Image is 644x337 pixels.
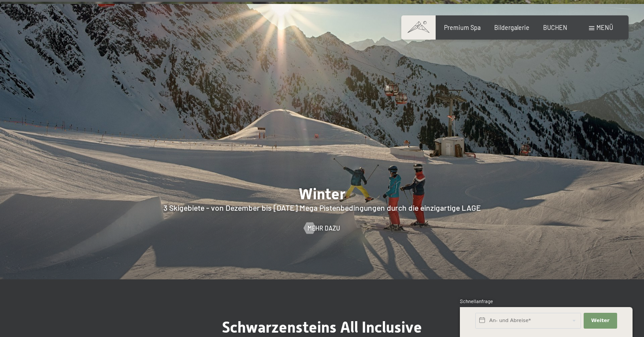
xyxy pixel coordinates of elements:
[304,224,341,233] a: Mehr dazu
[307,224,340,233] span: Mehr dazu
[584,313,617,329] button: Weiter
[543,24,567,31] a: BUCHEN
[591,317,610,324] span: Weiter
[494,24,529,31] a: Bildergalerie
[460,298,493,304] span: Schnellanfrage
[596,24,613,31] span: Menü
[222,318,422,336] span: Schwarzensteins All Inclusive
[444,24,481,31] a: Premium Spa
